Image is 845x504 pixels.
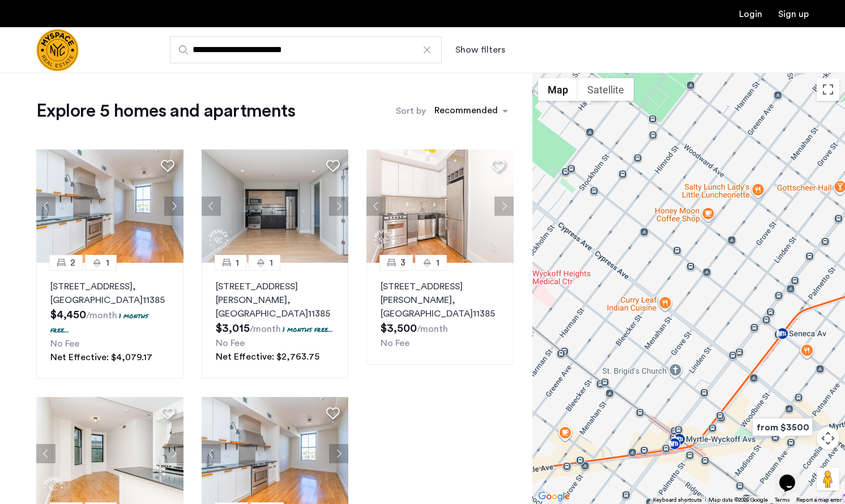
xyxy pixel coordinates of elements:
[400,256,406,270] span: 3
[202,150,349,263] img: 1996_638385349928438804.png
[775,459,811,493] iframe: chat widget
[36,444,56,463] button: Previous apartment
[578,78,634,101] button: Show satellite imagery
[748,415,817,440] div: from $3500
[216,280,335,321] p: [STREET_ADDRESS][PERSON_NAME] 11385
[164,197,183,216] button: Next apartment
[817,468,839,490] button: Drag Pegman onto the map to open Street View
[36,29,79,71] a: Cazamio Logo
[170,36,442,63] input: Apartment Search
[396,104,426,118] label: Sort by
[778,10,809,19] a: Registration
[50,280,169,307] p: [STREET_ADDRESS] 11385
[366,197,386,216] button: Previous apartment
[366,150,514,263] img: 1995_638651379304634098.jpeg
[709,497,768,503] span: Map data ©2025 Google
[250,324,281,334] sub: /month
[50,309,86,321] span: $4,450
[106,256,109,270] span: 1
[535,489,573,504] a: Open this area in Google Maps (opens a new window)
[36,100,295,122] h1: Explore 5 homes and apartments
[202,444,221,463] button: Previous apartment
[36,263,183,379] a: 21[STREET_ADDRESS], [GEOGRAPHIC_DATA]113851 months free...No FeeNet Effective: $4,079.17
[817,427,839,450] button: Map camera controls
[86,311,117,320] sub: /month
[538,78,578,101] button: Show street map
[36,150,183,263] img: 1997_638221932737223082.jpeg
[36,29,79,71] img: logo
[202,263,349,378] a: 11[STREET_ADDRESS][PERSON_NAME], [GEOGRAPHIC_DATA]113851 months free...No FeeNet Effective: $2,76...
[216,339,245,348] span: No Fee
[817,78,839,101] button: Toggle fullscreen view
[236,256,239,270] span: 1
[202,197,221,216] button: Previous apartment
[216,352,319,361] span: Net Effective: $2,763.75
[494,197,514,216] button: Next apartment
[653,496,702,504] button: Keyboard shortcuts
[329,444,348,463] button: Next apartment
[381,339,409,348] span: No Fee
[433,104,498,120] div: Recommended
[50,353,152,362] span: Net Effective: $4,079.17
[455,43,505,57] button: Show or hide filters
[216,323,250,334] span: $3,015
[70,256,75,270] span: 2
[36,197,56,216] button: Previous apartment
[329,197,348,216] button: Next apartment
[381,323,417,334] span: $3,500
[436,256,439,270] span: 1
[796,496,842,504] a: Report a map error
[283,324,333,334] p: 1 months free...
[429,101,514,121] ng-select: sort-apartment
[366,263,514,365] a: 31[STREET_ADDRESS][PERSON_NAME], [GEOGRAPHIC_DATA]11385No Fee
[270,256,273,270] span: 1
[417,324,448,334] sub: /month
[164,444,183,463] button: Next apartment
[381,280,500,321] p: [STREET_ADDRESS][PERSON_NAME] 11385
[50,339,79,348] span: No Fee
[535,489,573,504] img: Google
[775,496,789,504] a: Terms (opens in new tab)
[739,10,762,19] a: Login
